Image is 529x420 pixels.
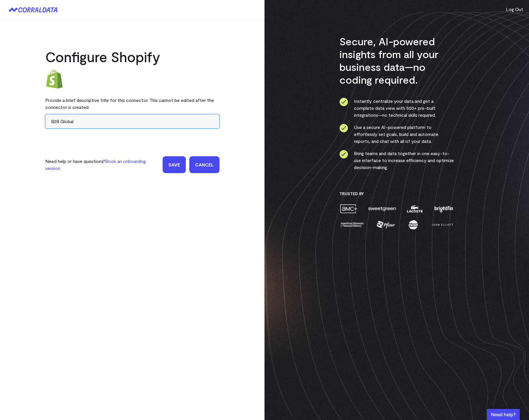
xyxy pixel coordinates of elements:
h2: Configure Shopify [45,48,219,65]
li: Bring teams and data together in one easy-to-use interface to increase efficiency and optimize de... [339,150,454,171]
p: Need help or have questions? [45,158,159,172]
button: Log Out [506,6,523,13]
img: moon-juice-c312e729.png [407,220,419,230]
img: pfizer-e137f5fc.png [376,220,396,230]
img: lacoste-7a6b0538.png [406,204,423,214]
img: ico-check-circle-4b19435c.svg [339,124,348,132]
li: Instantly centralize your data and get a complete data view with 500+ pre-built integrations—no t... [339,98,454,119]
input: Save [163,156,186,173]
img: amc-0b11a8f1.png [339,204,358,214]
img: sweetgreen-1d1fb32c.png [368,204,397,214]
h3: Secure, AI-powered insights from all your business data—no coding required. [339,35,454,86]
li: Use a secure AI-powered platform to effortlessly set goals, build and automate reports, and chat ... [339,124,454,145]
img: brightfin-a251e171.png [433,204,454,214]
div: Provide a brief descriptive title for this connector. This cannot be edited after the connector i... [45,93,219,114]
img: amnh-5afada46.png [339,220,364,230]
img: john-elliott-25751c40.png [431,220,454,230]
input: Enter title here... [45,114,219,128]
img: ico-check-circle-4b19435c.svg [339,150,348,159]
h3: Trusted By [339,191,454,196]
img: ico-check-circle-4b19435c.svg [339,98,348,106]
img: shopify-673fa4e3.svg [45,70,64,89]
a: Cancel [189,156,219,173]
